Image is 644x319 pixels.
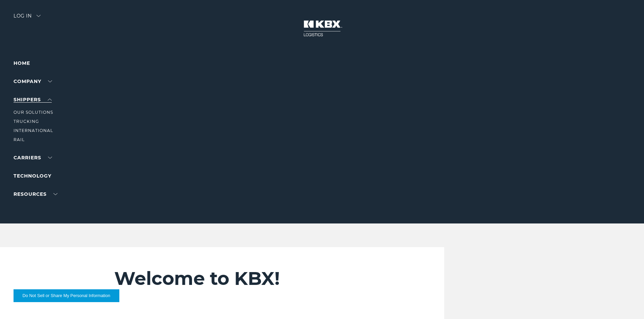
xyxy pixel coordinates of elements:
[14,289,119,302] button: Do Not Sell or Share My Personal Information
[37,15,41,17] img: arrow
[114,267,404,290] h2: Welcome to KBX!
[14,14,41,23] div: Log in
[14,191,57,197] a: RESOURCES
[14,119,39,124] a: Trucking
[14,173,51,179] a: Technology
[14,155,52,161] a: Carriers
[14,97,52,103] a: SHIPPERS
[14,137,25,142] a: RAIL
[297,14,348,43] img: kbx logo
[14,60,30,66] a: Home
[14,78,52,84] a: Company
[14,110,53,115] a: Our Solutions
[14,128,53,133] a: International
